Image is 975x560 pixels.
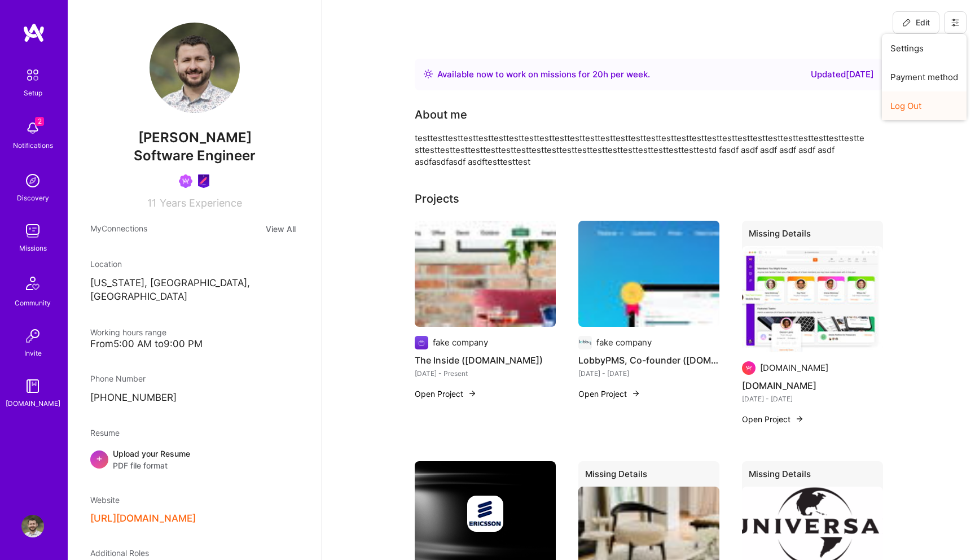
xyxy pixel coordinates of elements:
img: Company logo [467,496,503,532]
p: [US_STATE], [GEOGRAPHIC_DATA], [GEOGRAPHIC_DATA] [90,277,299,304]
div: Available now to work on missions for h per week . [437,68,650,81]
div: [DATE] - [DATE] [578,368,719,379]
img: arrow-right [795,414,804,423]
span: Resume [90,428,120,438]
div: Projects [415,190,459,207]
div: Missing Details [578,461,719,491]
img: setup [21,63,45,87]
img: Company logo [415,336,428,349]
div: [DOMAIN_NAME] [6,397,60,409]
span: Additional Roles [90,548,149,558]
button: Log Out [882,91,967,120]
button: Open Project [742,413,804,425]
h4: The Inside ([DOMAIN_NAME]) [415,353,556,368]
button: Edit [893,11,939,34]
div: [DOMAIN_NAME] [760,362,828,374]
img: discovery [21,169,44,192]
img: arrow-right [468,389,477,398]
div: Invite [24,347,42,359]
div: Upload your Resume [113,448,190,471]
button: View All [262,222,299,235]
span: Years Experience [160,197,242,209]
img: teamwork [21,220,44,242]
div: [DATE] - Present [415,368,556,379]
img: User Avatar [150,23,240,113]
button: Open Project [578,388,640,400]
img: bell [21,117,44,139]
div: Notifications [13,139,53,151]
img: Community [19,270,46,297]
span: 11 [147,197,156,209]
img: logo [23,23,45,43]
span: Website [90,495,120,505]
div: Setup [24,87,42,99]
div: Location [90,258,299,270]
h4: [DOMAIN_NAME] [742,378,883,393]
div: fake company [596,336,652,348]
img: A.Team [742,246,883,352]
h4: LobbyPMS, Co-founder ([DOMAIN_NAME]) [578,353,719,368]
div: Missing Details [742,221,883,251]
div: Updated [DATE] [811,68,874,81]
span: 20 [592,69,603,80]
a: User Avatar [19,515,47,537]
img: Product Design Guild [197,174,210,188]
span: Working hours range [90,327,166,337]
div: Discovery [17,192,49,204]
img: LobbyPMS, Co-founder (lobbypms.com) [578,221,719,327]
img: Been on Mission [179,174,192,188]
div: fake company [433,336,488,348]
span: Edit [902,17,930,28]
span: + [96,452,103,464]
img: The Inside (theinside.com) [415,221,556,327]
span: 2 [35,117,44,126]
img: guide book [21,375,44,397]
div: Missions [19,242,47,254]
img: Company logo [578,336,592,349]
img: Availability [424,69,433,78]
div: [DATE] - [DATE] [742,393,883,405]
span: Phone Number [90,374,146,383]
div: From 5:00 AM to 9:00 PM [90,338,299,350]
div: testtesttesttesttesttesttesttesttesttesttesttesttesttesttesttesttesttesttesttesttesttesttesttestt... [415,132,866,168]
button: Open Project [415,388,477,400]
img: arrow-right [631,389,640,398]
div: +Upload your ResumePDF file format [90,448,299,471]
img: Invite [21,325,44,347]
span: [PERSON_NAME] [90,129,299,146]
button: [URL][DOMAIN_NAME] [90,513,196,524]
span: My Connections [90,222,147,235]
button: Payment method [882,63,967,91]
span: PDF file format [113,460,190,471]
button: Settings [882,34,967,63]
img: Company logo [742,361,756,375]
div: About me [415,106,467,123]
img: User Avatar [21,515,44,537]
div: Missing Details [742,461,883,491]
p: [PHONE_NUMBER] [90,391,299,405]
div: Community [15,297,51,309]
span: Software Engineer [134,147,256,164]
